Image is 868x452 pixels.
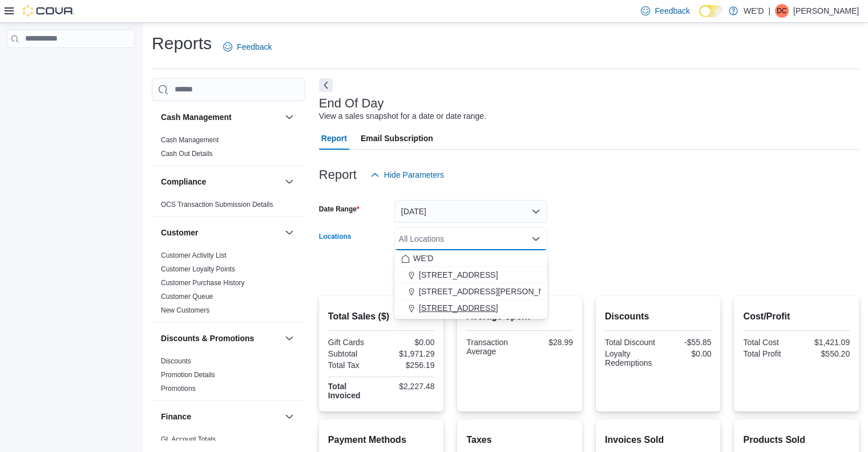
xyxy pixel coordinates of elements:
div: $1,421.09 [799,338,850,347]
p: WE'D [744,4,764,18]
div: Total Profit [743,349,794,358]
h3: Finance [161,411,191,422]
span: WE'D [413,253,433,264]
a: Customer Activity List [161,251,227,259]
h3: Cash Management [161,111,232,123]
span: Feedback [237,41,272,53]
button: Finance [282,410,296,423]
div: Loyalty Redemptions [605,349,656,367]
button: Discounts & Promotions [161,333,280,344]
div: Total Cost [743,338,794,347]
h2: Products Sold [743,433,850,447]
div: Total Tax [328,361,379,370]
span: Discounts [161,357,191,366]
div: David Chu [775,4,789,18]
button: Next [319,78,333,92]
span: New Customers [161,306,209,315]
div: Total Discount [605,338,656,347]
h3: Customer [161,227,198,238]
h3: Discounts & Promotions [161,333,254,344]
h2: Discounts [605,310,712,323]
span: GL Account Totals [161,435,216,444]
a: Customer Queue [161,293,213,301]
span: Customer Activity List [161,251,227,260]
a: Discounts [161,357,191,365]
div: $550.20 [799,349,850,358]
button: [STREET_ADDRESS] [394,267,547,283]
img: Cova [23,5,74,17]
div: $1,971.29 [383,349,434,358]
button: Compliance [161,176,280,187]
button: [STREET_ADDRESS] [394,300,547,317]
span: Promotions [161,384,196,393]
button: Close list of options [531,234,540,243]
span: Customer Loyalty Points [161,265,235,274]
div: $28.99 [522,338,573,347]
button: Finance [161,411,280,422]
span: Email Subscription [361,127,433,150]
button: Customer [161,227,280,238]
a: GL Account Totals [161,435,216,443]
a: Cash Management [161,136,219,144]
div: Discounts & Promotions [152,354,305,400]
a: Promotion Details [161,371,215,379]
h2: Invoices Sold [605,433,712,447]
div: Customer [152,249,305,322]
h3: Compliance [161,176,206,187]
button: Hide Parameters [366,163,449,186]
div: $2,227.48 [383,382,434,391]
span: DC [777,4,786,18]
strong: Total Invoiced [328,382,361,400]
div: Choose from the following options [394,250,547,317]
h3: Report [319,168,357,182]
h2: Total Sales ($) [328,310,435,323]
span: Promotion Details [161,370,215,379]
span: [STREET_ADDRESS][PERSON_NAME] [419,286,564,297]
button: Cash Management [161,111,280,123]
h2: Taxes [466,433,573,447]
span: Cash Out Details [161,149,213,158]
div: View a sales snapshot for a date or date range. [319,110,486,122]
div: Gift Cards [328,338,379,347]
a: Promotions [161,385,196,393]
div: $0.00 [660,349,711,358]
div: Transaction Average [466,338,517,356]
span: Customer Purchase History [161,278,245,287]
a: New Customers [161,306,209,314]
button: Cash Management [282,110,296,124]
span: Customer Queue [161,292,213,301]
a: Feedback [219,35,276,58]
h2: Payment Methods [328,433,435,447]
a: OCS Transaction Submission Details [161,201,273,209]
a: Customer Loyalty Points [161,265,235,273]
button: Compliance [282,175,296,189]
span: Hide Parameters [384,169,444,181]
h2: Cost/Profit [743,310,850,323]
input: Dark Mode [699,5,723,17]
div: -$55.85 [660,338,711,347]
button: WE'D [394,250,547,267]
button: [DATE] [394,200,547,223]
button: [STREET_ADDRESS][PERSON_NAME] [394,283,547,300]
button: Customer [282,226,296,239]
span: [STREET_ADDRESS] [419,302,498,314]
div: Subtotal [328,349,379,358]
span: Cash Management [161,135,219,145]
div: $256.19 [383,361,434,370]
button: Discounts & Promotions [282,331,296,345]
span: Report [321,127,347,150]
div: Cash Management [152,133,305,165]
h3: End Of Day [319,97,384,110]
span: [STREET_ADDRESS] [419,269,498,281]
label: Locations [319,232,352,241]
a: Customer Purchase History [161,279,245,287]
span: Feedback [655,5,689,17]
a: Cash Out Details [161,150,213,158]
div: Compliance [152,198,305,216]
label: Date Range [319,205,360,214]
nav: Complex example [7,50,135,78]
span: OCS Transaction Submission Details [161,200,273,209]
p: | [768,4,770,18]
p: [PERSON_NAME] [793,4,859,18]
